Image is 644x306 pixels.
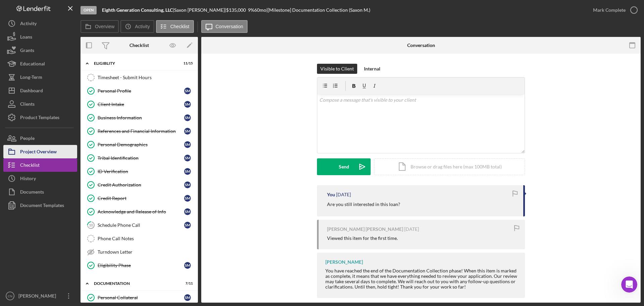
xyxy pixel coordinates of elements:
[317,158,371,175] button: Send
[20,132,35,147] div: People
[184,128,191,135] div: S M
[364,64,380,74] div: Internal
[20,30,32,45] div: Loans
[3,70,77,84] a: Long-Term
[3,172,77,185] a: History
[8,294,12,298] text: CN
[336,192,351,197] time: 2025-08-20 18:07
[5,93,110,164] div: Hi Christi,I'm sorry you are experiencing that issue. Can you please log out and log back in? You...
[11,107,105,134] div: I'm sorry you are experiencing that issue. Can you please log out and log back in? You can go to ...
[184,141,191,148] div: S M
[3,132,77,145] button: People
[98,75,194,80] div: Timesheet - Submit Hours
[184,208,191,215] div: S M
[5,58,16,69] img: Profile image for Operator
[11,137,105,144] div: Please let me know if this works!
[29,80,66,85] b: [PERSON_NAME]
[3,199,77,212] button: Document Templates
[84,245,195,259] a: Turndown Letter
[20,44,34,59] div: Grants
[19,4,30,14] img: Profile image for Allison
[102,7,174,13] div: |
[317,64,357,74] button: Visible to Client
[5,192,129,214] div: Christi says…
[98,155,184,161] div: Tribal Identification
[98,249,194,255] div: Turndown Letter
[10,214,16,220] button: Emoji picker
[115,212,126,222] button: Send a message…
[80,6,97,14] div: Open
[3,84,77,97] button: Dashboard
[5,2,129,78] div: Operator says…
[20,79,27,86] img: Profile image for Allison
[21,56,128,72] a: More in the Help Center
[84,291,195,304] a: Personal CollateralSM
[325,259,363,265] div: [PERSON_NAME]
[98,263,184,268] div: Eligibility Phase
[80,20,119,33] button: Overview
[20,172,36,187] div: History
[95,24,114,29] label: Overview
[17,289,60,304] div: [PERSON_NAME]
[118,3,130,15] div: Close
[586,3,641,17] button: Mark Complete
[98,129,184,134] div: References and Financial Information
[84,98,195,111] a: Client IntakeSM
[11,147,105,154] div: Best,
[98,209,184,214] div: Acknowledge and Release of Info
[20,199,64,214] div: Document Templates
[3,17,77,30] button: Activity
[84,232,195,245] a: Phone Call Notes
[248,7,254,13] div: 9 %
[3,145,77,158] a: Project Overview
[5,78,129,93] div: Allison says…
[184,182,191,188] div: S M
[84,111,195,124] a: Business InformationSM
[84,192,195,205] a: Credit ReportSM
[20,17,37,32] div: Activity
[20,97,35,112] div: Clients
[29,79,114,85] div: joined the conversation
[4,3,17,15] button: go back
[98,102,184,107] div: Client Intake
[184,262,191,269] div: S M
[3,289,77,303] button: CN[PERSON_NAME]
[105,3,118,15] button: Home
[84,205,195,218] a: Acknowledge and Release of InfoSM
[25,192,129,206] div: Thank you it is fixed. Have a great day!
[327,201,400,208] p: Are you still interested in this loan?
[5,176,129,192] div: Christi says…
[5,93,129,176] div: Allison says…
[11,153,105,160] div: [PERSON_NAME]
[3,57,77,70] button: Educational
[361,64,384,74] button: Internal
[3,111,77,124] button: Product Templates
[135,24,150,29] label: Activity
[83,180,123,187] div: [PERSON_NAME],
[32,214,37,220] button: Upload attachment
[327,236,398,241] div: Viewed this item for the first time.
[94,61,176,65] div: Eligiblity
[102,7,173,13] b: Eighth Generation Consulting, LLC
[89,223,93,227] tspan: 10
[170,24,190,29] label: Checklist
[156,20,194,33] button: Checklist
[98,169,184,174] div: ID Verification
[84,124,195,138] a: References and Financial InformationSM
[184,222,191,228] div: S M
[407,43,435,48] div: Conversation
[98,196,184,201] div: Credit Report
[181,61,193,65] div: 11 / 15
[20,84,43,99] div: Dashboard
[3,158,77,172] button: Checklist
[33,3,76,8] h1: [PERSON_NAME]
[84,178,195,192] a: Credit AuthorizationSM
[266,7,370,13] div: | [Milestone] Documentation Collection (Saxon M.)
[84,218,195,232] a: 10Schedule Phone CallSM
